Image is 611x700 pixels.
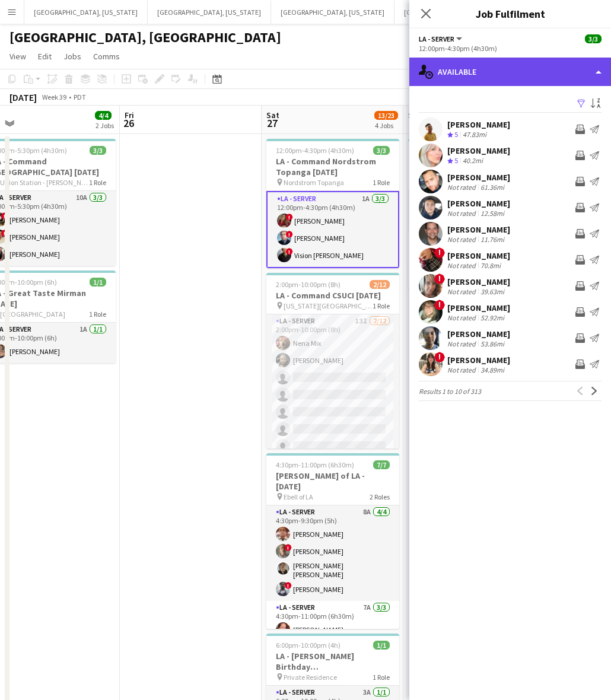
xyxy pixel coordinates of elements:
[266,273,399,448] app-job-card: 2:00pm-10:00pm (8h)2/12LA - Command CSUCI [DATE] [US_STATE][GEOGRAPHIC_DATA]1 RoleLA - Server13I2...
[88,49,125,64] a: Comms
[271,1,394,24] button: [GEOGRAPHIC_DATA], [US_STATE]
[406,116,422,130] span: 28
[478,183,507,192] div: 61.36mi
[89,310,106,319] span: 1 Role
[266,651,399,672] h3: LA - [PERSON_NAME] Birthday [DEMOGRAPHIC_DATA]
[373,460,390,469] span: 7/7
[447,250,510,261] div: [PERSON_NAME]
[284,178,344,187] span: Nordstrom Topanga
[460,130,489,140] div: 47.83mi
[419,34,454,43] span: LA - Server
[373,673,390,682] span: 1 Role
[284,492,313,501] span: Ebell of LA
[266,191,399,268] app-card-role: LA - Server1A3/312:00pm-4:30pm (4h30m)![PERSON_NAME]![PERSON_NAME]!Vision [PERSON_NAME]
[408,156,541,177] h3: OC - [GEOGRAPHIC_DATA] Private Residence [DATE]
[409,58,611,86] div: Available
[284,673,337,682] span: Private Residence
[9,91,37,103] div: [DATE]
[478,339,507,348] div: 53.86mi
[409,6,611,21] h3: Job Fulfilment
[447,235,478,244] div: Not rated
[276,146,354,155] span: 12:00pm-4:30pm (4h30m)
[374,111,398,120] span: 13/23
[419,34,464,43] button: LA - Server
[447,209,478,218] div: Not rated
[125,110,134,120] span: Fri
[285,544,292,551] span: !
[447,198,510,209] div: [PERSON_NAME]
[266,314,399,544] app-card-role: LA - Server13I2/122:00pm-10:00pm (8h)Nena Mix[PERSON_NAME]
[447,303,510,313] div: [PERSON_NAME]
[5,49,31,64] a: View
[434,352,445,362] span: !
[90,278,106,287] span: 1/1
[373,178,390,187] span: 1 Role
[95,111,112,120] span: 4/4
[24,1,148,24] button: [GEOGRAPHIC_DATA], [US_STATE]
[39,93,69,101] span: Week 39
[1,212,8,219] span: !
[284,301,373,310] span: [US_STATE][GEOGRAPHIC_DATA]
[370,280,390,289] span: 2/12
[434,273,445,284] span: !
[408,231,541,289] app-card-role: LA - Server12A2/23:30pm-8:00pm (4h30m)[PERSON_NAME]![PERSON_NAME]
[63,51,81,62] span: Jobs
[373,641,390,650] span: 1/1
[59,49,86,64] a: Jobs
[1,230,8,237] span: !
[93,51,120,62] span: Comms
[434,247,445,258] span: !
[447,329,510,339] div: [PERSON_NAME]
[478,287,507,296] div: 39.63mi
[408,191,541,231] app-card-role: LA - Bartender23A1/13:00pm-8:00pm (5h)[PERSON_NAME]
[460,156,485,166] div: 40.2mi
[96,121,114,130] div: 2 Jobs
[148,1,271,24] button: [GEOGRAPHIC_DATA], [US_STATE]
[447,172,510,183] div: [PERSON_NAME]
[276,641,340,650] span: 6:00pm-10:00pm (4h)
[478,313,507,322] div: 52.92mi
[447,145,510,156] div: [PERSON_NAME]
[408,139,541,289] div: 3:00pm-8:00pm (5h)3/3OC - [GEOGRAPHIC_DATA] Private Residence [DATE] Private Residence2 RolesLA -...
[266,110,279,120] span: Sat
[266,290,399,301] h3: LA - Command CSUCI [DATE]
[286,231,293,238] span: !
[373,301,390,310] span: 1 Role
[375,121,397,130] div: 4 Jobs
[447,261,478,270] div: Not rated
[89,178,106,187] span: 1 Role
[266,601,399,676] app-card-role: LA - Server7A3/34:30pm-11:00pm (6h30m)[PERSON_NAME]
[33,49,56,64] a: Edit
[585,34,602,43] span: 3/3
[447,276,510,287] div: [PERSON_NAME]
[454,156,458,165] span: 5
[286,214,293,221] span: !
[370,492,390,501] span: 2 Roles
[408,110,422,120] span: Sun
[478,261,503,270] div: 70.8mi
[9,51,26,62] span: View
[74,93,86,101] div: PDT
[373,146,390,155] span: 3/3
[478,235,507,244] div: 11.76mi
[266,470,399,492] h3: [PERSON_NAME] of LA - [DATE]
[266,139,399,268] app-job-card: 12:00pm-4:30pm (4h30m)3/3LA - Command Nordstrom Topanga [DATE] Nordstrom Topanga1 RoleLA - Server...
[38,51,52,62] span: Edit
[276,460,354,469] span: 4:30pm-11:00pm (6h30m)
[447,287,478,296] div: Not rated
[478,365,507,374] div: 34.89mi
[265,116,279,130] span: 27
[286,248,293,255] span: !
[266,453,399,629] app-job-card: 4:30pm-11:00pm (6h30m)7/7[PERSON_NAME] of LA - [DATE] Ebell of LA2 RolesLA - Server8A4/44:30pm-9:...
[90,146,106,155] span: 3/3
[276,280,340,289] span: 2:00pm-10:00pm (8h)
[394,1,518,24] button: [GEOGRAPHIC_DATA], [US_STATE]
[447,355,510,365] div: [PERSON_NAME]
[447,119,510,130] div: [PERSON_NAME]
[447,313,478,322] div: Not rated
[123,116,134,130] span: 26
[454,130,458,139] span: 5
